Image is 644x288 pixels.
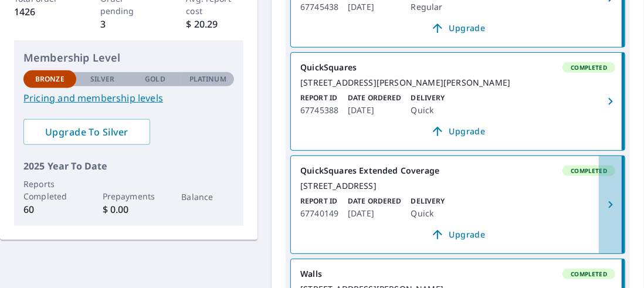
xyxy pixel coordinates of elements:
p: Report ID [300,93,338,103]
div: QuickSquares [300,62,615,73]
p: 67745388 [300,103,338,117]
p: Quick [411,103,445,117]
div: [STREET_ADDRESS][PERSON_NAME][PERSON_NAME] [300,77,615,88]
a: Pricing and membership levels [23,91,234,105]
p: 3 [100,17,158,31]
span: Upgrade [307,228,608,242]
p: Reports Completed [23,178,76,202]
a: Upgrade [300,19,615,38]
div: Walls [300,269,615,279]
a: Upgrade [300,225,615,244]
p: 60 [23,202,76,216]
p: Report ID [300,196,338,206]
p: [DATE] [348,206,401,221]
p: Balance [181,191,234,203]
p: Prepayments [103,190,155,202]
p: Quick [411,206,445,221]
div: [STREET_ADDRESS] [300,181,615,191]
p: Membership Level [23,50,234,66]
a: QuickSquares Extended CoverageCompleted[STREET_ADDRESS]Report ID67740149Date Ordered[DATE]Deliver... [291,156,625,253]
p: $ 20.29 [186,17,243,31]
span: Completed [564,270,614,278]
p: $ 0.00 [103,202,155,216]
span: Upgrade To Silver [33,126,141,138]
span: Completed [564,63,614,72]
p: Silver [90,74,115,84]
p: [DATE] [348,103,401,117]
p: 67740149 [300,206,338,221]
span: Upgrade [307,21,608,35]
p: Date Ordered [348,196,401,206]
a: Upgrade To Silver [23,119,150,145]
a: QuickSquaresCompleted[STREET_ADDRESS][PERSON_NAME][PERSON_NAME]Report ID67745388Date Ordered[DATE... [291,53,625,150]
div: QuickSquares Extended Coverage [300,165,615,176]
p: Date Ordered [348,93,401,103]
span: Completed [564,167,614,175]
p: Platinum [189,74,226,84]
p: Delivery [411,93,445,103]
p: Gold [145,74,165,84]
span: Upgrade [307,124,608,138]
p: 1426 [14,5,72,19]
p: 2025 Year To Date [23,159,234,173]
p: Bronze [35,74,65,84]
p: Delivery [411,196,445,206]
a: Upgrade [300,122,615,141]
